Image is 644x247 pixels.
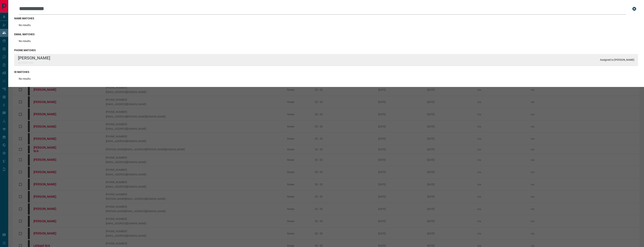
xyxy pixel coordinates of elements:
[18,55,50,60] p: [PERSON_NAME]
[19,40,31,43] p: No results.
[631,5,638,13] button: close search bar
[14,33,638,36] h3: email matches
[14,49,638,52] h3: phone matches
[14,17,638,20] h3: name matches
[600,58,634,61] p: Assigned to [PERSON_NAME]
[14,70,638,73] h3: id matches
[19,77,31,80] p: No results.
[18,61,50,64] p: 4373287169
[19,24,31,27] p: No results.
